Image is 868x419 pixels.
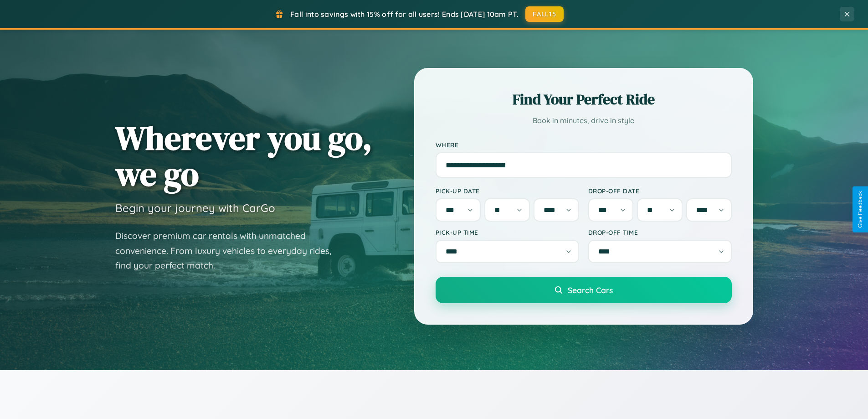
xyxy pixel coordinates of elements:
div: Give Feedback [857,191,863,228]
label: Drop-off Date [588,187,732,195]
button: FALL15 [525,6,564,22]
h1: Wherever you go, we go [115,120,372,192]
label: Where [436,141,732,149]
span: Fall into savings with 15% off for all users! Ends [DATE] 10am PT. [290,10,519,19]
h3: Begin your journey with CarGo [115,201,275,215]
button: Search Cars [436,277,732,303]
label: Pick-up Date [436,187,579,195]
p: Discover premium car rentals with unmatched convenience. From luxury vehicles to everyday rides, ... [115,228,343,273]
h2: Find Your Perfect Ride [436,89,732,109]
label: Pick-up Time [436,228,579,236]
p: Book in minutes, drive in style [436,114,732,127]
label: Drop-off Time [588,228,732,236]
span: Search Cars [568,285,613,295]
